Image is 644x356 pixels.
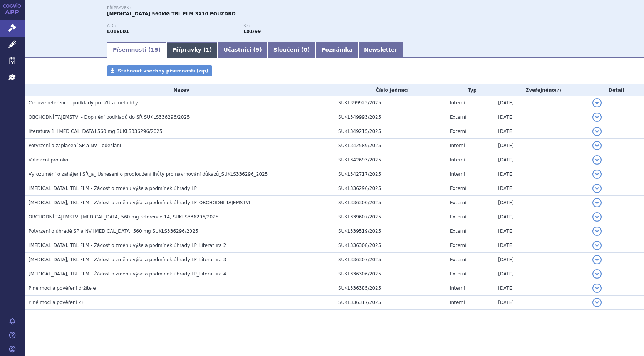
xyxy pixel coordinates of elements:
[334,210,446,224] td: SUKL339607/2025
[29,257,226,262] span: IMBRUVICA, TBL FLM - Žádost o změnu výše a podmínek úhrady LP_Literatura 3
[592,170,602,179] button: detail
[555,88,561,93] abbr: (?)
[592,284,602,293] button: detail
[334,153,446,167] td: SUKL342693/2025
[494,84,589,96] th: Zveřejněno
[450,228,466,234] span: Externí
[29,129,163,134] span: literatura 1, Imbruvica 560 mg SUKLS336296/2025
[29,243,226,248] span: IMBRUVICA, TBL FLM - Žádost o změnu výše a podmínek úhrady LP_Literatura 2
[256,47,260,53] span: 9
[206,47,210,53] span: 1
[450,114,466,120] span: Externí
[334,267,446,281] td: SUKL336306/2025
[446,84,494,96] th: Typ
[334,253,446,267] td: SUKL336307/2025
[29,271,226,277] span: IMBRUVICA, TBL FLM - Žádost o změnu výše a podmínek úhrady LP_Literatura 4
[592,113,602,122] button: detail
[107,11,236,17] span: [MEDICAL_DATA] 560MG TBL FLM 3X10 POUZDRO
[494,167,589,181] td: [DATE]
[25,84,334,96] th: Název
[107,6,380,10] p: Přípravek:
[450,300,465,305] span: Interní
[334,139,446,153] td: SUKL342589/2025
[334,281,446,296] td: SUKL336385/2025
[494,296,589,310] td: [DATE]
[334,181,446,196] td: SUKL336296/2025
[494,238,589,253] td: [DATE]
[450,157,465,163] span: Interní
[334,296,446,310] td: SUKL336317/2025
[268,42,315,58] a: Sloučení (0)
[358,42,403,58] a: Newsletter
[494,196,589,210] td: [DATE]
[151,47,158,53] span: 15
[592,198,602,207] button: detail
[494,224,589,238] td: [DATE]
[29,143,121,148] span: Potvrzení o zaplacení SP a NV - odeslání
[118,68,208,74] span: Stáhnout všechny písemnosti (zip)
[592,227,602,236] button: detail
[589,84,644,96] th: Detail
[592,127,602,136] button: detail
[450,200,466,205] span: Externí
[29,171,268,177] span: Vyrozumění o zahájení SŘ_a_ Usnesení o prodloužení lhůty pro navrhování důkazů_SUKLS336296_2025
[450,214,466,220] span: Externí
[218,42,267,58] a: Účastníci (9)
[334,124,446,139] td: SUKL349215/2025
[450,129,466,134] span: Externí
[107,24,236,28] p: ATC:
[494,267,589,281] td: [DATE]
[29,285,96,291] span: Plné moci a pověření držitele
[450,271,466,277] span: Externí
[494,124,589,139] td: [DATE]
[494,210,589,224] td: [DATE]
[166,42,218,58] a: Přípravky (1)
[592,269,602,279] button: detail
[304,47,307,53] span: 0
[450,186,466,191] span: Externí
[592,155,602,165] button: detail
[29,157,70,163] span: Validační protokol
[592,255,602,264] button: detail
[29,300,84,305] span: Plné moci a pověření ZP
[592,298,602,307] button: detail
[107,42,166,58] a: Písemnosti (15)
[334,196,446,210] td: SUKL336300/2025
[315,42,358,58] a: Poznámka
[494,110,589,124] td: [DATE]
[334,110,446,124] td: SUKL349993/2025
[334,167,446,181] td: SUKL342717/2025
[592,241,602,250] button: detail
[592,212,602,222] button: detail
[450,171,465,177] span: Interní
[334,96,446,110] td: SUKL399923/2025
[29,200,250,205] span: IMBRUVICA, TBL FLM - Žádost o změnu výše a podmínek úhrady LP_OBCHODNÍ TAJEMSTVÍ
[334,238,446,253] td: SUKL336308/2025
[107,65,212,76] a: Stáhnout všechny písemnosti (zip)
[494,153,589,167] td: [DATE]
[450,143,465,148] span: Interní
[592,184,602,193] button: detail
[29,114,190,120] span: OBCHODNÍ TAJEMSTVÍ - Doplnění podkladů do SŘ SUKLS336296/2025
[494,281,589,296] td: [DATE]
[494,253,589,267] td: [DATE]
[243,29,261,34] strong: ibrutinib
[450,100,465,106] span: Interní
[494,181,589,196] td: [DATE]
[592,98,602,107] button: detail
[450,285,465,291] span: Interní
[29,228,198,234] span: Potvrzení o úhradě SP a NV Imbruvica 560 mg SUKLS336296/2025
[450,243,466,248] span: Externí
[334,84,446,96] th: Číslo jednací
[592,141,602,150] button: detail
[494,139,589,153] td: [DATE]
[29,100,138,106] span: Cenové reference, podklady pro ZÚ a metodiky
[107,29,129,34] strong: IBRUTINIB
[243,24,372,28] p: RS:
[494,96,589,110] td: [DATE]
[450,257,466,262] span: Externí
[334,224,446,238] td: SUKL339519/2025
[29,214,218,220] span: OBCHODNÍ TAJEMSTVÍ Imbruvica 560 mg reference 14, SUKLS336296/2025
[29,186,197,191] span: IMBRUVICA, TBL FLM - Žádost o změnu výše a podmínek úhrady LP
